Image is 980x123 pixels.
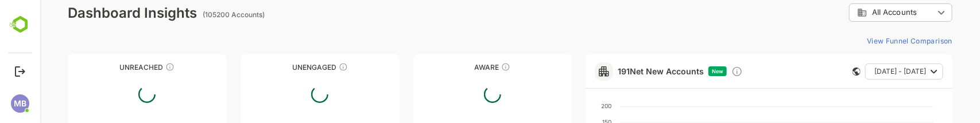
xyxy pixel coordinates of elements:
[299,62,308,72] div: These accounts have not shown enough engagement and need nurturing
[561,102,571,109] text: 200
[28,5,157,21] div: Dashboard Insights
[812,68,820,76] div: This card does not support filter and segments
[834,64,886,79] span: [DATE] - [DATE]
[28,63,187,72] div: Unreached
[817,7,894,18] div: All Accounts
[6,14,35,35] img: BambooboxLogoMark.f1c84d78b4c51b1a7b5f700c9845e183.svg
[162,10,228,19] ag: (105200 Accounts)
[825,64,903,80] button: [DATE] - [DATE]
[200,63,359,72] div: Unengaged
[672,68,683,74] span: New
[461,62,470,72] div: These accounts have just entered the buying cycle and need further nurturing
[691,66,703,77] div: Discover new ICP-fit accounts showing engagement — via intent surges, anonymous website visits, L...
[822,31,912,50] button: View Funnel Comparison
[809,2,912,24] div: All Accounts
[125,62,134,72] div: These accounts have not been engaged with for a defined time period
[11,94,29,113] div: MB
[578,66,664,76] a: 191Net New Accounts
[12,64,28,79] button: Logout
[373,63,532,72] div: Aware
[832,8,877,17] span: All Accounts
